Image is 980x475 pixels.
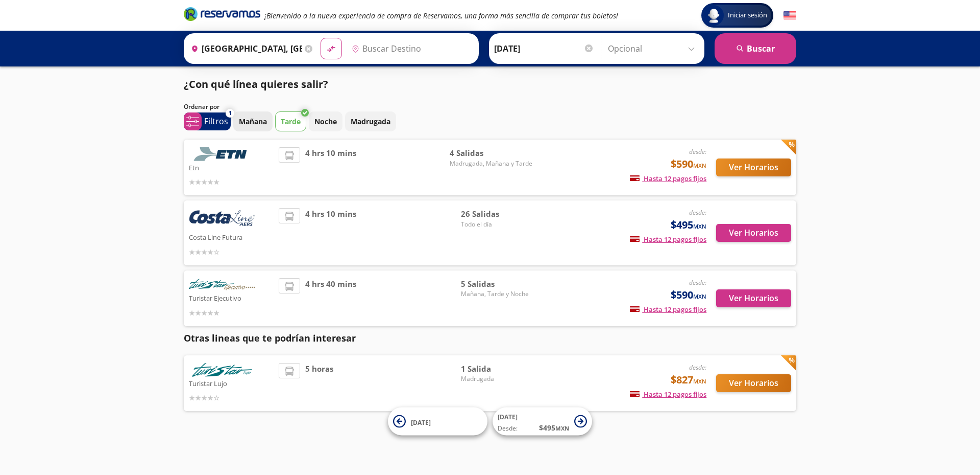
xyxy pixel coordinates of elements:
[716,374,791,392] button: Ver Horarios
[309,111,342,131] button: Noche
[281,116,301,127] p: Tarde
[305,147,356,188] span: 4 hrs 10 mins
[388,408,487,436] button: [DATE]
[671,217,706,233] span: $495
[187,36,302,61] input: Buscar Origen
[671,156,706,172] span: $590
[689,363,706,372] em: desde:
[189,363,255,377] img: Turistar Lujo
[189,231,274,243] p: Costa Line Futura
[689,278,706,287] em: desde:
[494,36,594,61] input: Elegir Fecha
[305,208,356,258] span: 4 hrs 10 mins
[724,10,771,20] span: Iniciar sesión
[693,377,706,385] small: MXN
[461,278,532,290] span: 5 Salidas
[189,278,255,292] img: Turistar Ejecutivo
[264,11,618,20] em: ¡Bienvenido a la nueva experiencia de compra de Reservamos, una forma más sencilla de comprar tus...
[498,424,518,433] span: Desde:
[630,305,706,314] span: Hasta 12 pagos fijos
[539,422,569,433] span: $ 495
[184,6,260,25] a: Brand Logo
[184,102,219,111] p: Ordenar por
[450,159,532,168] span: Madrugada, Mañana y Tarde
[716,289,791,307] button: Ver Horarios
[693,162,706,169] small: MXN
[411,418,431,426] span: [DATE]
[461,374,532,383] span: Madrugada
[351,116,390,127] p: Madrugada
[783,9,796,22] button: English
[630,390,706,399] span: Hasta 12 pagos fijos
[184,6,260,21] i: Brand Logo
[493,408,592,436] button: [DATE]Desde:$495MXN
[189,208,255,231] img: Costa Line Futura
[450,147,532,159] span: 4 Salidas
[671,287,706,303] span: $590
[189,147,255,161] img: Etn
[715,33,796,64] button: Buscar
[314,116,337,127] p: Noche
[461,363,532,375] span: 1 Salida
[671,372,706,388] span: $827
[189,161,274,173] p: Etn
[204,115,228,127] p: Filtros
[461,208,532,220] span: 26 Salidas
[461,289,532,299] span: Mañana, Tarde y Noche
[716,159,791,176] button: Ver Horarios
[233,111,273,131] button: Mañana
[498,413,518,421] span: [DATE]
[689,208,706,217] em: desde:
[716,224,791,242] button: Ver Horarios
[184,77,328,92] p: ¿Con qué línea quieres salir?
[693,222,706,230] small: MXN
[229,109,232,118] span: 1
[275,111,306,131] button: Tarde
[239,116,267,127] p: Mañana
[693,292,706,300] small: MXN
[555,424,569,432] small: MXN
[461,220,532,229] span: Todo el día
[305,363,333,403] span: 5 horas
[608,36,699,61] input: Opcional
[630,174,706,183] span: Hasta 12 pagos fijos
[689,147,706,156] em: desde:
[630,235,706,244] span: Hasta 12 pagos fijos
[184,331,796,345] p: Otras lineas que te podrían interesar
[348,36,473,61] input: Buscar Destino
[305,278,356,319] span: 4 hrs 40 mins
[345,111,396,131] button: Madrugada
[184,112,231,130] button: 1Filtros
[189,377,274,389] p: Turistar Lujo
[189,291,274,304] p: Turistar Ejecutivo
